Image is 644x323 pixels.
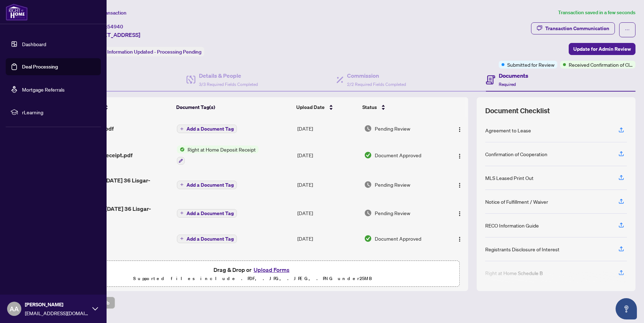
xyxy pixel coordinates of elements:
[107,23,123,30] span: 54940
[454,233,465,244] button: Logo
[22,41,46,47] a: Dashboard
[199,82,258,87] span: 3/3 Required Fields Completed
[485,150,547,158] div: Confirmation of Cooperation
[364,235,372,242] img: Document Status
[364,125,372,132] img: Document Status
[177,235,237,243] button: Add a Document Tag
[625,27,630,32] span: ellipsis
[364,151,372,159] img: Document Status
[485,221,539,229] div: RECO Information Guide
[69,204,171,221] span: MLS LEASED [DATE] 36 Lisgar- 831.pdf
[457,182,462,188] img: Logo
[569,43,635,55] button: Update for Admin Review
[347,82,406,87] span: 2/2 Required Fields Completed
[485,174,534,182] div: MLS Leased Print Out
[457,211,462,217] img: Logo
[454,149,465,161] button: Logo
[66,97,173,117] th: (5) File Name
[213,265,292,274] span: Drag & Drop or
[177,234,237,243] button: Add a Document Tag
[177,125,237,133] button: Add a Document Tag
[616,298,637,319] button: Open asap
[293,97,360,117] th: Upload Date
[294,170,361,199] td: [DATE]
[485,198,548,206] div: Notice of Fulfillment / Waiver
[362,103,377,111] span: Status
[454,123,465,134] button: Logo
[50,274,455,283] p: Supported files include .PDF, .JPG, .JPEG, .PNG under 25 MB
[10,304,19,314] span: AA
[88,47,204,56] div: Status:
[177,124,237,133] button: Add a Document Tag
[180,237,184,240] span: plus
[457,127,462,132] img: Logo
[177,146,259,165] button: Status IconRight at Home Deposit Receipt
[347,71,406,80] h4: Commission
[454,179,465,190] button: Logo
[531,22,615,34] button: Transaction Communication
[251,265,292,274] button: Upload Forms
[22,64,58,70] a: Deal Processing
[177,209,237,218] button: Add a Document Tag
[499,71,528,80] h4: Documents
[364,181,372,188] img: Document Status
[294,117,361,140] td: [DATE]
[485,245,559,253] div: Registrants Disclosure of Interest
[22,86,65,93] a: Mortgage Referrals
[107,49,201,55] span: Information Updated - Processing Pending
[454,207,465,219] button: Logo
[177,181,237,189] button: Add a Document Tag
[375,209,410,217] span: Pending Review
[485,269,543,277] div: Right at Home Schedule B
[25,309,89,317] span: [EMAIL_ADDRESS][DOMAIN_NAME]
[457,153,462,159] img: Logo
[294,227,361,250] td: [DATE]
[375,151,421,159] span: Document Approved
[294,140,361,170] td: [DATE]
[558,9,635,17] article: Transaction saved in a few seconds
[25,301,89,308] span: [PERSON_NAME]
[499,82,516,87] span: Required
[185,146,259,153] span: Right at Home Deposit Receipt
[199,71,258,80] h4: Details & People
[375,181,410,188] span: Pending Review
[186,182,234,187] span: Add a Document Tag
[69,176,171,193] span: DEAL LEASE [DATE] 36 Lisgar- 831.pdf
[545,23,609,34] div: Transaction Communication
[88,31,140,39] span: [STREET_ADDRESS]
[177,146,185,153] img: Status Icon
[177,180,237,189] button: Add a Document Tag
[186,211,234,216] span: Add a Document Tag
[485,126,531,134] div: Agreement to Lease
[180,183,184,186] span: plus
[375,235,421,242] span: Document Approved
[573,43,631,55] span: Update for Admin Review
[457,236,462,242] img: Logo
[569,61,633,69] span: Received Confirmation of Closing
[186,236,234,241] span: Add a Document Tag
[177,208,237,218] button: Add a Document Tag
[359,97,442,117] th: Status
[375,125,410,132] span: Pending Review
[296,103,325,111] span: Upload Date
[46,261,459,287] span: Drag & Drop orUpload FormsSupported files include .PDF, .JPG, .JPEG, .PNG under25MB
[186,126,234,131] span: Add a Document Tag
[180,211,184,215] span: plus
[507,61,554,69] span: Submitted for Review
[22,108,96,116] span: rLearning
[173,97,293,117] th: Document Tag(s)
[485,106,550,116] span: Document Checklist
[180,127,184,131] span: plus
[6,4,28,21] img: logo
[88,10,126,16] span: View Transaction
[364,209,372,217] img: Document Status
[294,199,361,227] td: [DATE]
